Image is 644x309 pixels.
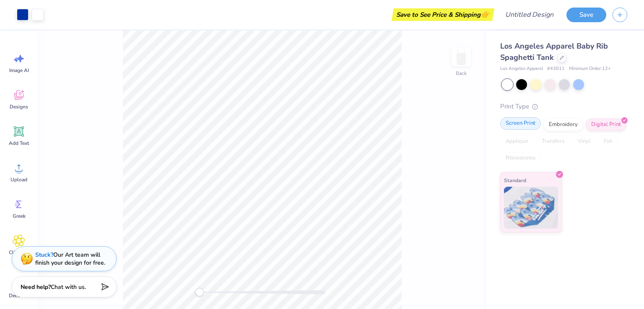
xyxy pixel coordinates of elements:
strong: Stuck? [35,251,53,259]
span: Chat with us. [51,283,86,291]
span: Decorate [9,292,29,299]
input: Untitled Design [499,6,560,23]
span: Greek [13,213,26,219]
div: Print Type [500,102,627,111]
span: 👉 [480,9,490,19]
div: Applique [500,135,534,148]
img: Standard [504,187,558,229]
div: Screen Print [500,117,541,130]
div: Back [456,70,467,77]
span: Clipart & logos [5,249,33,263]
div: Our Art team will finish your design for free. [35,251,105,267]
span: Upload [10,176,27,183]
span: Los Angeles Apparel Baby Rib Spaghetti Tank [500,41,608,62]
span: Los Angeles Apparel [500,65,543,72]
img: Back [453,49,470,65]
div: Digital Print [586,118,626,131]
div: Save to See Price & Shipping [394,8,492,21]
div: Embroidery [543,118,583,131]
div: Rhinestones [500,152,541,165]
span: Designs [10,103,28,110]
div: Transfers [536,135,570,148]
div: Vinyl [572,135,596,148]
span: Standard [504,176,526,185]
span: Add Text [9,140,29,147]
strong: Need help? [21,283,51,291]
div: Foil [598,135,618,148]
button: Save [566,8,606,22]
span: Image AI [9,67,29,74]
span: Minimum Order: 12 + [569,65,611,72]
span: # 43011 [547,65,565,72]
div: Accessibility label [195,288,204,296]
